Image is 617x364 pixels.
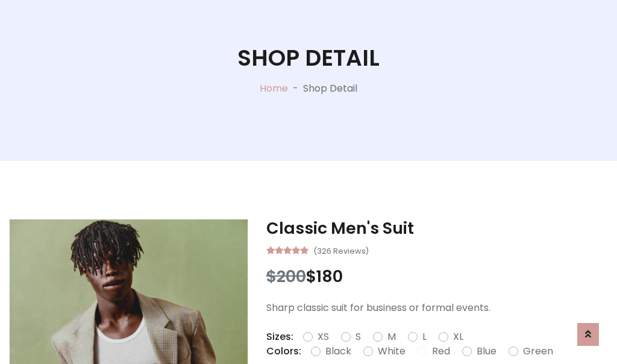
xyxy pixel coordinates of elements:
p: Colors: [266,344,301,359]
p: Sharp classic suit for business or formal events. [266,301,608,315]
label: L [422,330,427,344]
p: Shop Detail [303,81,357,96]
h3: $ [266,267,608,286]
label: White [378,344,406,359]
a: Home [260,81,288,95]
label: Blue [477,344,496,359]
label: M [387,330,396,344]
label: XS [318,330,329,344]
label: S [355,330,361,344]
p: Sizes: [266,330,293,344]
small: (326 Reviews) [313,243,369,257]
label: Black [325,344,351,359]
label: XL [453,330,463,344]
span: 180 [316,265,343,287]
h3: Classic Men's Suit [266,219,608,238]
label: Red [432,344,450,359]
span: $200 [266,265,306,287]
h1: Shop Detail [237,45,380,72]
label: Green [523,344,553,359]
p: - [288,81,303,96]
